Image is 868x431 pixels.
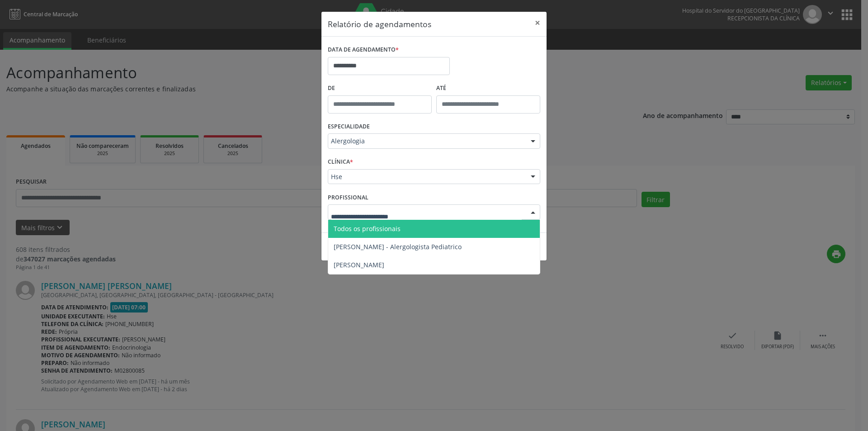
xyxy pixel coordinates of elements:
label: DATA DE AGENDAMENTO [328,43,399,57]
label: PROFISSIONAL [328,190,368,204]
span: [PERSON_NAME] [334,260,384,269]
label: De [328,81,432,95]
span: Todos os profissionais [334,224,401,233]
h5: Relatório de agendamentos [328,18,431,30]
label: ATÉ [436,81,540,95]
span: [PERSON_NAME] - Alergologista Pediatrico [334,242,462,251]
label: CLÍNICA [328,155,353,169]
span: Alergologia [331,137,522,146]
label: ESPECIALIDADE [328,120,370,134]
span: Hse [331,172,522,181]
button: Close [528,12,547,34]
